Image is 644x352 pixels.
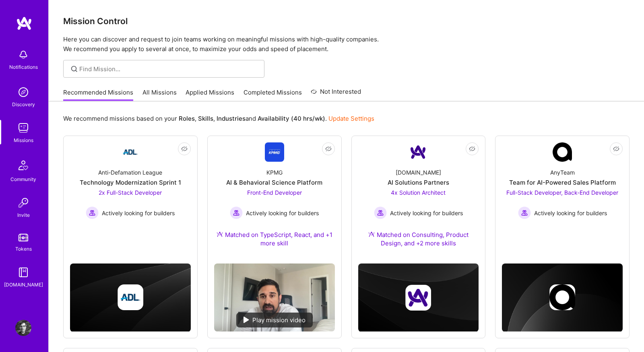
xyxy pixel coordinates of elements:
[214,231,335,247] div: Matched on TypeScript, React, and +1 more skill
[328,115,374,122] a: Update Settings
[613,146,619,152] i: icon EyeClosed
[70,263,191,331] img: cover
[388,178,449,187] div: AI Solutions Partners
[358,142,479,257] a: Company Logo[DOMAIN_NAME]AI Solutions Partners4x Solution Architect Actively looking for builders...
[236,313,313,327] div: Play mission video
[12,100,35,109] div: Discovery
[549,284,575,310] img: Company logo
[247,189,302,196] span: Front-End Developer
[14,136,33,144] div: Missions
[391,189,446,196] span: 4x Solution Architect
[13,320,33,336] a: User Avatar
[506,189,618,196] span: Full-Stack Developer, Back-End Developer
[70,64,79,74] i: icon SearchGrey
[86,206,99,219] img: Actively looking for builders
[550,168,575,177] div: AnyTeam
[396,168,441,177] div: [DOMAIN_NAME]
[79,65,258,73] input: Find Mission...
[266,168,283,177] div: KPMG
[15,320,31,336] img: User Avatar
[179,115,195,122] b: Roles
[98,168,162,177] div: Anti-Defamation League
[16,16,32,31] img: logo
[186,88,234,101] a: Applied Missions
[230,206,243,219] img: Actively looking for builders
[518,206,531,219] img: Actively looking for builders
[534,209,607,217] span: Actively looking for builders
[258,115,325,122] b: Availability (40 hrs/wk)
[15,47,31,63] img: bell
[198,115,213,122] b: Skills
[311,87,361,101] a: Not Interested
[469,146,475,152] i: icon EyeClosed
[325,146,332,152] i: icon EyeClosed
[142,88,177,101] a: All Missions
[80,178,181,187] div: Technology Modernization Sprint 1
[118,284,143,310] img: Company logo
[4,280,43,289] div: [DOMAIN_NAME]
[244,317,249,323] img: play
[226,178,322,187] div: AI & Behavioral Science Platform
[368,231,375,237] img: Ateam Purple Icon
[63,16,630,26] h3: Mission Control
[15,195,31,211] img: Invite
[214,263,335,331] img: No Mission
[15,120,31,136] img: teamwork
[405,285,431,311] img: Company logo
[63,88,133,101] a: Recommended Missions
[121,142,140,162] img: Company Logo
[102,209,175,217] span: Actively looking for builders
[15,245,32,253] div: Tokens
[217,231,223,237] img: Ateam Purple Icon
[217,115,246,122] b: Industries
[553,142,572,162] img: Company Logo
[15,84,31,100] img: discovery
[9,63,38,71] div: Notifications
[15,264,31,280] img: guide book
[246,209,319,217] span: Actively looking for builders
[99,189,162,196] span: 2x Full-Stack Developer
[265,142,284,162] img: Company Logo
[214,142,335,257] a: Company LogoKPMGAI & Behavioral Science PlatformFront-End Developer Actively looking for builders...
[390,209,463,217] span: Actively looking for builders
[17,211,30,219] div: Invite
[502,263,623,332] img: cover
[70,142,191,234] a: Company LogoAnti-Defamation LeagueTechnology Modernization Sprint 12x Full-Stack Developer Active...
[358,263,479,331] img: cover
[10,175,36,183] div: Community
[63,114,374,123] p: We recommend missions based on your , , and .
[19,234,28,241] img: tokens
[358,231,479,247] div: Matched on Consulting, Product Design, and +2 more skills
[409,142,428,162] img: Company Logo
[244,88,302,101] a: Completed Missions
[509,178,616,187] div: Team for AI-Powered Sales Platform
[181,146,188,152] i: icon EyeClosed
[502,142,623,234] a: Company LogoAnyTeamTeam for AI-Powered Sales PlatformFull-Stack Developer, Back-End Developer Act...
[63,35,630,54] p: Here you can discover and request to join teams working on meaningful missions with high-quality ...
[14,156,33,175] img: Community
[374,206,387,219] img: Actively looking for builders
